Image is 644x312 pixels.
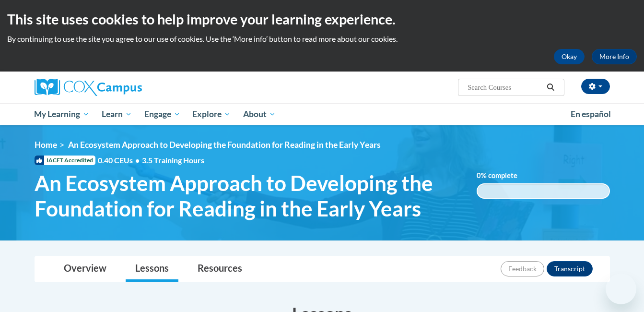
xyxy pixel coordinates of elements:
button: Transcript [547,261,593,276]
a: More Info [592,49,637,64]
span: Explore [192,108,231,120]
span: • [135,156,140,165]
button: Okay [554,49,585,64]
a: Overview [54,256,116,282]
span: Engage [144,108,180,120]
button: Feedback [501,261,544,276]
input: Search Courses [467,82,543,93]
span: Learn [102,108,132,120]
button: Search [543,82,558,93]
span: IACET Accredited [35,156,95,165]
span: An Ecosystem Approach to Developing the Foundation for Reading in the Early Years [68,140,381,150]
a: My Learning [28,103,96,125]
label: % complete [477,170,532,181]
a: Resources [188,256,252,282]
a: Cox Campus [35,79,217,96]
span: 0.40 CEUs [98,155,142,166]
span: En español [571,109,611,119]
a: Explore [186,103,237,125]
a: Home [35,140,57,150]
a: En español [564,104,617,124]
span: An Ecosystem Approach to Developing the Foundation for Reading in the Early Years [35,170,463,221]
span: 3.5 Training Hours [142,156,204,165]
h2: This site uses cookies to help improve your learning experience. [7,10,637,29]
a: Engage [138,103,187,125]
iframe: Button to launch messaging window [606,274,636,304]
div: Main menu [20,103,624,125]
span: 0 [477,171,481,180]
span: About [243,108,276,120]
a: Learn [95,103,138,125]
p: By continuing to use the site you agree to our use of cookies. Use the ‘More info’ button to read... [7,34,637,44]
button: Account Settings [581,79,610,94]
span: My Learning [34,108,89,120]
a: About [237,103,282,125]
img: Cox Campus [35,79,142,96]
a: Lessons [126,256,178,282]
